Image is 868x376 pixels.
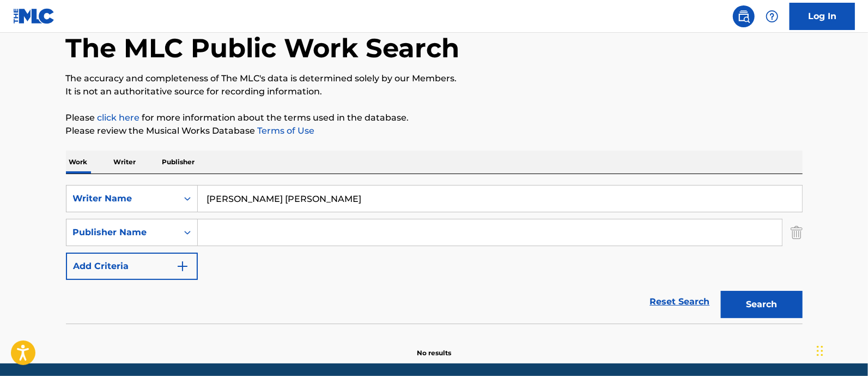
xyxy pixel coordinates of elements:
p: The accuracy and completeness of The MLC's data is determined solely by our Members. [66,72,803,85]
div: Writer Name [73,192,171,205]
a: Reset Search [645,290,715,314]
p: Work [66,151,91,174]
button: Search [721,291,803,318]
img: Delete Criterion [791,219,803,246]
img: search [737,10,750,23]
a: Log In [790,3,855,30]
p: Publisher [159,151,198,174]
img: MLC Logo [13,8,55,24]
iframe: Chat Widget [814,324,868,376]
form: Search Form [66,185,803,324]
p: It is not an authoritative source for recording information. [66,85,803,98]
a: Terms of Use [256,126,315,136]
a: Public Search [733,5,755,27]
h1: The MLC Public Work Search [66,32,460,64]
p: No results [417,335,451,358]
p: Please review the Musical Works Database [66,124,803,138]
div: Drag [817,335,823,367]
p: Writer [111,151,139,174]
p: Please for more information about the terms used in the database. [66,111,803,124]
img: help [766,10,779,23]
button: Add Criteria [66,253,198,280]
a: click here [98,112,140,123]
div: Help [761,5,783,27]
div: Publisher Name [73,226,171,239]
img: 9d2ae6d4665cec9f34b9.svg [176,260,189,273]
